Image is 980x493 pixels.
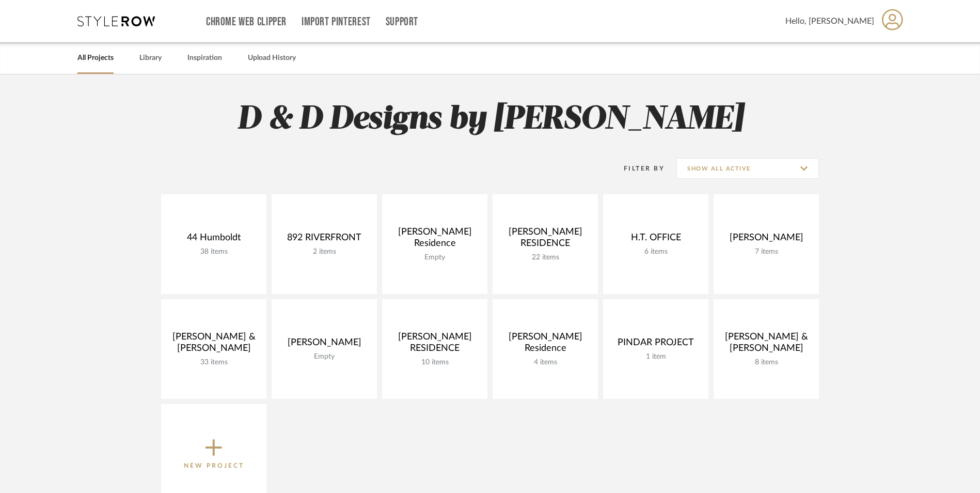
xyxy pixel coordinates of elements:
[280,248,369,256] div: 2 items
[184,460,244,471] p: New Project
[280,232,369,248] div: 892 RIVERFRONT
[785,15,874,27] span: Hello, [PERSON_NAME]
[169,358,258,367] div: 33 items
[118,100,862,139] h2: D & D Designs by [PERSON_NAME]
[302,18,371,26] a: Import Pinterest
[206,18,287,26] a: Chrome Web Clipper
[390,226,479,253] div: [PERSON_NAME] Residence
[722,232,811,248] div: [PERSON_NAME]
[248,51,296,65] a: Upload History
[722,331,811,358] div: [PERSON_NAME] & [PERSON_NAME]
[501,253,590,262] div: 22 items
[722,248,811,256] div: 7 items
[611,232,700,248] div: H.T. OFFICE
[280,337,369,352] div: [PERSON_NAME]
[501,331,590,358] div: [PERSON_NAME] Residence
[611,352,700,361] div: 1 item
[139,51,162,65] a: Library
[187,51,222,65] a: Inspiration
[169,232,258,248] div: 44 Humboldt
[501,358,590,367] div: 4 items
[390,253,479,262] div: Empty
[390,331,479,358] div: [PERSON_NAME] RESIDENCE
[722,358,811,367] div: 8 items
[611,248,700,256] div: 6 items
[611,337,700,352] div: PINDAR PROJECT
[386,18,418,26] a: Support
[169,331,258,358] div: [PERSON_NAME] & [PERSON_NAME]
[390,358,479,367] div: 10 items
[280,352,369,361] div: Empty
[77,51,114,65] a: All Projects
[501,226,590,253] div: [PERSON_NAME] RESIDENCE
[169,248,258,256] div: 38 items
[610,163,665,174] div: Filter By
